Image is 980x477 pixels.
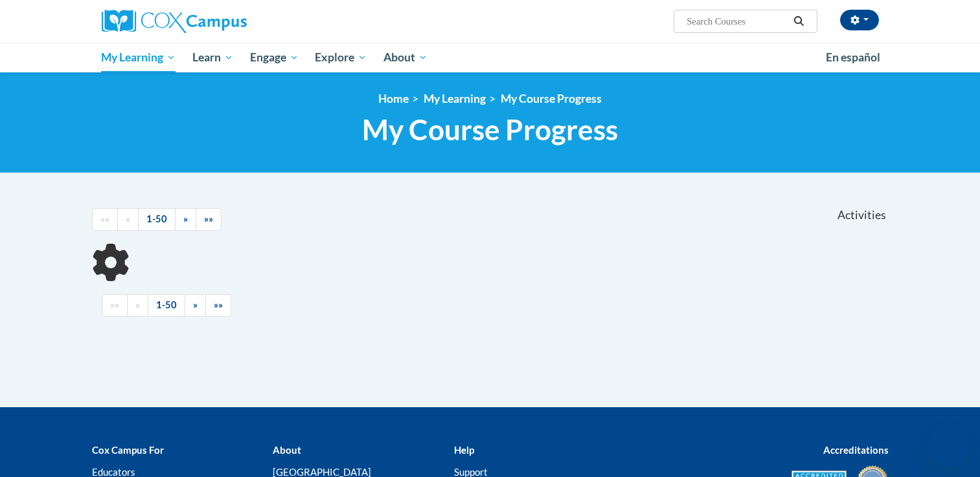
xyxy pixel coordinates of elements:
[928,425,970,467] iframe: Button to launch messaging window
[92,208,118,231] a: Begining
[193,299,198,310] span: »
[126,213,130,224] span: «
[826,50,880,64] span: En español
[196,208,222,231] a: End
[250,50,299,65] span: Engage
[685,14,789,29] input: Search Courses
[424,92,486,105] a: My Learning
[135,299,140,310] span: «
[175,208,196,231] a: Next
[306,43,375,72] a: Explore
[454,444,474,456] b: Help
[273,444,301,456] b: About
[138,208,176,231] a: 1-50
[92,444,164,456] b: Cox Campus For
[183,213,188,224] span: »
[148,294,185,317] a: 1-50
[102,294,128,317] a: Begining
[192,50,233,65] span: Learn
[383,50,427,65] span: About
[838,208,886,222] span: Activities
[101,50,176,65] span: My Learning
[362,112,618,147] span: My Course Progress
[184,43,242,72] a: Learn
[117,208,139,231] a: Previous
[102,10,348,33] a: Cox Campus
[789,14,808,29] button: Search
[82,43,898,72] div: Main menu
[205,294,231,317] a: End
[110,299,119,310] span: ««
[214,299,223,310] span: »»
[242,43,307,72] a: Engage
[100,213,109,224] span: ««
[375,43,436,72] a: About
[378,92,409,105] a: Home
[501,92,602,105] a: My Course Progress
[102,10,247,33] img: Cox Campus
[204,213,213,224] span: »»
[185,294,206,317] a: Next
[127,294,148,317] a: Previous
[93,43,185,72] a: My Learning
[823,444,889,456] b: Accreditations
[817,44,889,71] a: En español
[840,10,879,30] button: Account Settings
[315,50,367,65] span: Explore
